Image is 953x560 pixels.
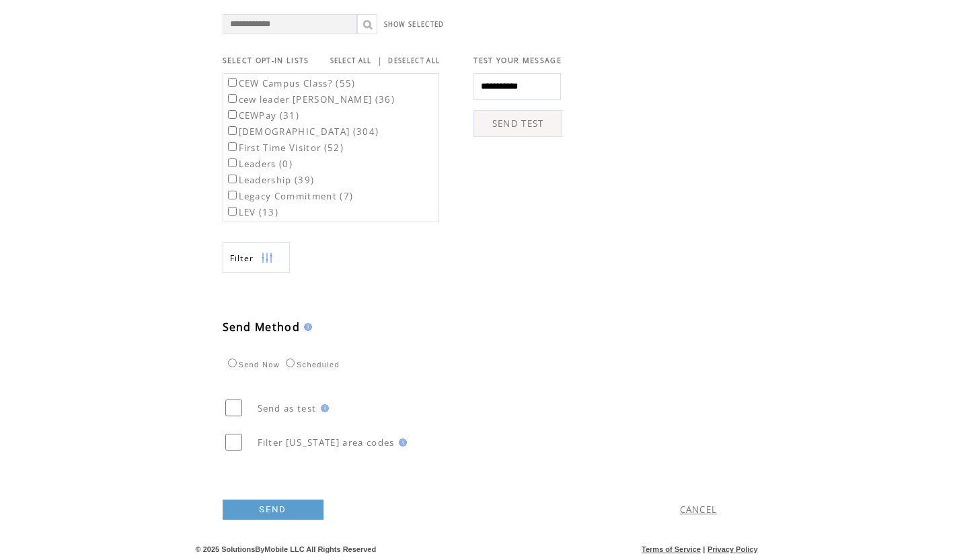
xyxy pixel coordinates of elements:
[642,545,701,553] a: Terms of Service
[330,56,372,65] a: SELECT ALL
[228,359,237,367] input: Send Now
[230,252,254,264] span: Show filters
[225,158,293,170] label: Leaders (0)
[703,545,705,553] span: |
[258,436,395,449] span: Filter [US_STATE] area codes
[228,158,237,167] input: Leaders (0)
[228,191,237,199] input: Legacy Commitment (7)
[395,438,407,447] img: help.gif
[225,206,279,218] label: LEV (13)
[377,54,383,66] span: |
[388,56,440,65] a: DESELECT ALL
[223,56,309,65] span: SELECT OPT-IN LISTS
[225,174,315,186] label: Leadership (39)
[228,78,237,87] input: CEW Campus Class? (55)
[261,243,273,273] img: filters.png
[225,126,379,138] label: [DEMOGRAPHIC_DATA] (304)
[228,126,237,135] input: [DEMOGRAPHIC_DATA] (304)
[317,404,329,412] img: help.gif
[228,110,237,119] input: CEWPay (31)
[300,323,312,331] img: help.gif
[258,402,317,414] span: Send as test
[223,500,323,520] a: SEND
[228,94,237,103] input: cew leader [PERSON_NAME] (36)
[225,77,356,89] label: CEW Campus Class? (55)
[228,142,237,151] input: First Time Visitor (52)
[384,20,445,29] a: SHOW SELECTED
[196,545,377,553] span: © 2025 SolutionsByMobile LLC All Rights Reserved
[473,56,562,65] span: TEST YOUR MESSAGE
[708,545,758,553] a: Privacy Policy
[473,110,562,137] a: SEND TEST
[223,320,301,334] span: Send Method
[228,207,237,216] input: LEV (13)
[225,93,395,105] label: cew leader [PERSON_NAME] (36)
[228,175,237,183] input: Leadership (39)
[225,142,344,154] label: First Time Visitor (52)
[225,361,280,369] label: Send Now
[225,109,300,122] label: CEWPay (31)
[680,504,718,516] a: CANCEL
[225,190,354,202] label: Legacy Commitment (7)
[286,359,295,367] input: Scheduled
[223,242,290,273] a: Filter
[282,361,340,369] label: Scheduled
